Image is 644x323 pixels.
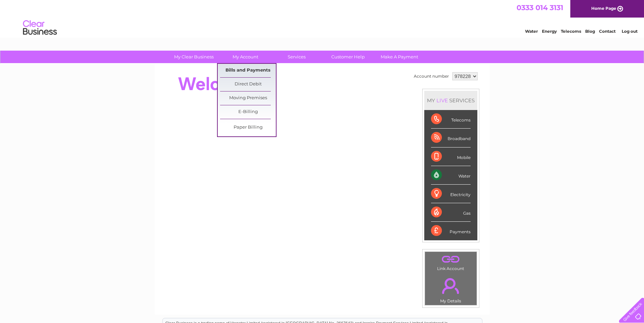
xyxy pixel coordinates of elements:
[166,51,222,63] a: My Clear Business
[425,251,477,273] td: Link Account
[431,147,471,166] div: Mobile
[220,91,276,105] a: Moving Premises
[431,129,471,147] div: Broadband
[320,51,376,63] a: Customer Help
[23,18,57,38] img: logo.png
[431,185,471,203] div: Electricity
[269,51,325,63] a: Services
[163,4,482,33] div: Clear Business is a trading name of Verastar Limited (registered in [GEOGRAPHIC_DATA] No. 3667643...
[525,29,538,34] a: Water
[427,274,475,298] a: .
[427,253,475,265] a: .
[431,166,471,185] div: Water
[517,3,563,12] a: 0333 014 3131
[431,203,471,222] div: Gas
[372,51,427,63] a: Make A Payment
[217,51,273,63] a: My Account
[412,71,451,82] td: Account number
[435,97,449,104] div: LIVE
[599,29,616,34] a: Contact
[561,29,581,34] a: Telecoms
[542,29,557,34] a: Energy
[220,105,276,119] a: E-Billing
[431,222,471,240] div: Payments
[220,78,276,91] a: Direct Debit
[431,110,471,129] div: Telecoms
[425,272,477,305] td: My Details
[220,64,276,77] a: Bills and Payments
[622,29,638,34] a: Log out
[424,91,477,110] div: MY SERVICES
[220,121,276,134] a: Paper Billing
[585,29,595,34] a: Blog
